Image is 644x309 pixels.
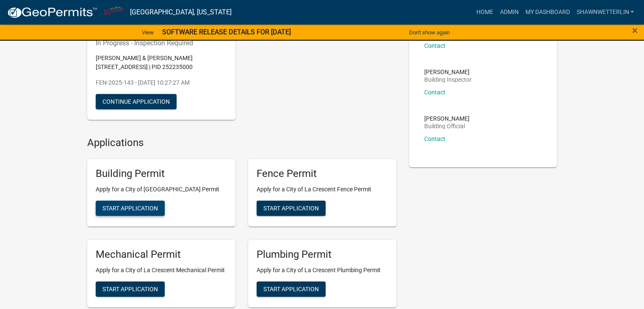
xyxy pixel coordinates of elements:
a: Admin [496,4,522,20]
p: Apply for a City of [GEOGRAPHIC_DATA] Permit [96,185,227,194]
a: Contact [424,89,445,96]
p: [PERSON_NAME] & [PERSON_NAME] [STREET_ADDRESS] | PID 252235000 [96,54,227,72]
p: Building Inspector [424,77,472,83]
button: Start Application [96,201,165,216]
h5: Building Permit [96,168,227,180]
a: Home [473,4,496,20]
span: Start Application [102,205,158,212]
button: Don't show again [406,25,453,39]
h5: Fence Permit [257,168,388,180]
a: View [138,25,157,39]
h6: In Progress - Inspection Required [96,39,227,47]
span: Start Application [263,205,319,212]
p: [PERSON_NAME] [424,69,472,75]
button: Continue Application [96,94,177,109]
button: Close [632,25,638,36]
button: Start Application [257,201,326,216]
h5: Plumbing Permit [257,248,388,261]
p: Apply for a City of La Crescent Plumbing Permit [257,266,388,275]
p: Apply for a City of La Crescent Mechanical Permit [96,266,227,275]
p: [PERSON_NAME] [424,116,470,121]
p: FEN-2025-143 - [DATE] 10:27:27 AM [96,78,227,87]
a: Contact [424,42,445,49]
button: Start Application [257,281,326,297]
span: Start Application [102,285,158,292]
span: Start Application [263,285,319,292]
img: City of La Crescent, Minnesota [104,6,123,18]
h5: Mechanical Permit [96,248,227,261]
button: Start Application [96,281,165,297]
p: Apply for a City of La Crescent Fence Permit [257,185,388,194]
a: Contact [424,135,445,142]
a: My Dashboard [522,4,573,20]
span: × [632,25,638,36]
a: ShawnWetterlin [573,4,637,20]
strong: SOFTWARE RELEASE DETAILS FOR [DATE] [162,28,291,36]
a: [GEOGRAPHIC_DATA], [US_STATE] [130,5,232,19]
p: Building Official [424,123,470,129]
h4: Applications [87,137,396,149]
